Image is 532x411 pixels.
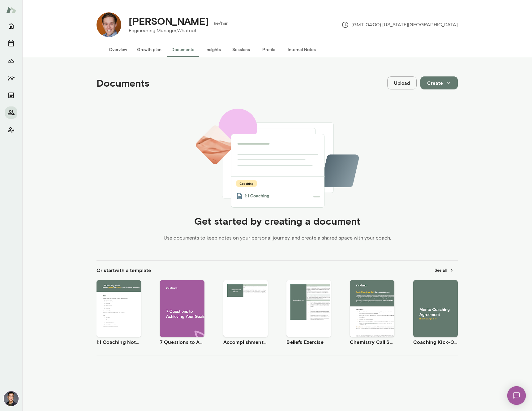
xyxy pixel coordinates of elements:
img: empty [194,109,360,207]
h6: Beliefs Exercise [286,338,331,346]
p: (GMT-04:00) [US_STATE][GEOGRAPHIC_DATA] [341,21,458,28]
button: Insights [5,72,17,84]
button: Overview [104,42,132,57]
h4: Get started by creating a document [194,215,360,227]
img: Ryan Tang [4,391,19,406]
button: Internal Notes [283,42,321,57]
h6: Or start with a template [97,266,151,274]
button: Upload [387,76,417,89]
button: Documents [166,42,199,57]
h6: Accomplishment Tracker [223,338,268,346]
button: Sessions [227,42,255,57]
h6: Coaching Kick-Off | Coaching Agreement [413,338,458,346]
img: Blake Morgan [97,12,121,37]
p: Engineering Manager, Whatnot [129,27,224,34]
button: Create [420,76,458,89]
button: Client app [5,124,17,136]
button: Home [5,20,17,32]
button: Members [5,106,17,119]
button: Growth plan [132,42,166,57]
button: Sessions [5,37,17,50]
button: See all [431,266,458,275]
button: Insights [199,42,227,57]
button: Documents [5,89,17,102]
p: Use documents to keep notes on your personal journey, and create a shared space with your coach. [164,234,391,242]
h6: he/him [214,20,229,26]
button: Growth Plan [5,54,17,67]
img: Mento [6,4,16,16]
h6: 7 Questions to Achieving Your Goals [160,338,204,346]
h6: Chemistry Call Self-Assessment [Coaches only] [350,338,394,346]
h4: [PERSON_NAME] [129,15,209,27]
h6: 1:1 Coaching Notes [97,338,141,346]
h4: Documents [97,77,149,89]
button: Profile [255,42,283,57]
